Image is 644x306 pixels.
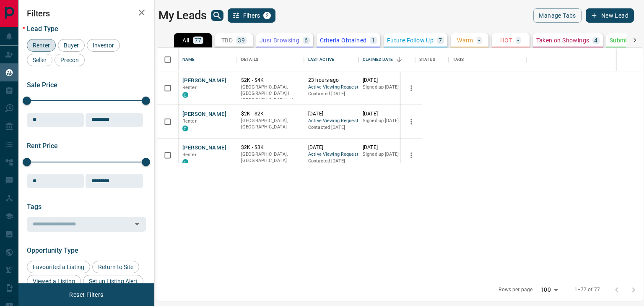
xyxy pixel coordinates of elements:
span: Sale Price [27,81,57,89]
div: Name [182,48,195,71]
p: TBD [221,37,233,43]
button: New Lead [586,8,634,23]
p: 1 [371,37,375,43]
button: more [405,82,418,94]
span: Renter [30,42,53,49]
button: Filters2 [228,8,276,23]
div: Return to Site [92,261,139,273]
span: Renter [182,85,197,90]
p: Contacted [DATE] [308,124,354,131]
p: $2K - $3K [241,144,300,151]
p: 7 [439,37,442,43]
span: Viewed a Listing [30,278,78,285]
p: 23 hours ago [308,77,354,84]
span: Investor [90,42,117,49]
div: 100 [537,284,561,296]
p: Contacted [DATE] [308,91,354,97]
p: - [517,37,519,43]
h2: Filters [27,8,146,18]
div: Tags [449,48,526,71]
p: Future Follow Up [387,37,434,43]
div: Status [415,48,449,71]
span: Opportunity Type [27,246,78,254]
p: HOT [500,37,512,43]
div: Details [241,48,258,71]
span: Renter [182,152,197,157]
span: Active Viewing Request [308,151,354,158]
p: Taken on Showings [536,37,589,43]
button: Sort [393,54,405,65]
button: Open [131,218,143,230]
span: Precon [57,57,82,63]
span: 2 [264,13,270,18]
div: Name [178,48,237,71]
button: more [405,115,418,128]
p: [DATE] [308,144,354,151]
div: Claimed Date [358,48,415,71]
p: Toronto [241,84,300,104]
p: [GEOGRAPHIC_DATA], [GEOGRAPHIC_DATA] [241,118,300,131]
p: 39 [238,37,245,43]
div: condos.ca [182,126,188,131]
button: search button [211,10,223,21]
div: Set up Listing Alert [83,275,143,288]
div: Last Active [308,48,334,71]
span: Favourited a Listing [30,264,87,270]
p: Signed up [DATE] [363,151,411,158]
div: Status [419,48,435,71]
div: Claimed Date [363,48,393,71]
p: Warm [457,37,473,43]
p: 6 [304,37,308,43]
p: $2K - $2K [241,110,300,118]
div: Tags [453,48,464,71]
p: [DATE] [363,144,411,151]
span: Tags [27,203,42,211]
div: Last Active [304,48,358,71]
p: 4 [594,37,597,43]
div: Seller [27,54,52,66]
p: [DATE] [308,110,354,118]
span: Renter [182,118,197,124]
button: more [405,149,418,162]
div: Favourited a Listing [27,261,90,273]
div: Precon [55,54,85,66]
p: 77 [195,37,202,43]
div: Viewed a Listing [27,275,81,288]
div: Details [237,48,304,71]
p: Contacted [DATE] [308,158,354,165]
p: All [182,37,189,43]
span: Lead Type [27,25,58,33]
p: Rows per page: [499,286,534,293]
button: [PERSON_NAME] [182,77,226,85]
p: Criteria Obtained [320,37,367,43]
p: Signed up [DATE] [363,84,411,91]
div: condos.ca [182,159,188,165]
p: [DATE] [363,77,411,84]
button: [PERSON_NAME] [182,110,226,118]
h1: My Leads [158,9,207,22]
div: condos.ca [182,92,188,98]
span: Active Viewing Request [308,118,354,125]
p: Just Browsing [260,37,299,43]
p: [DATE] [363,110,411,118]
span: Set up Listing Alert [86,278,140,285]
div: Investor [87,39,120,52]
p: [GEOGRAPHIC_DATA], [GEOGRAPHIC_DATA] [241,151,300,164]
span: Return to Site [95,264,136,270]
button: Manage Tabs [533,8,581,23]
p: Signed up [DATE] [363,118,411,124]
p: - [478,37,480,43]
p: 1–77 of 77 [574,286,600,293]
p: $2K - $4K [241,77,300,84]
span: Rent Price [27,142,58,150]
span: Active Viewing Request [308,84,354,91]
div: Renter [27,39,56,52]
button: [PERSON_NAME] [182,144,226,152]
span: Seller [30,57,49,63]
span: Buyer [61,42,82,49]
div: Buyer [58,39,85,52]
button: Reset Filters [64,288,109,302]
